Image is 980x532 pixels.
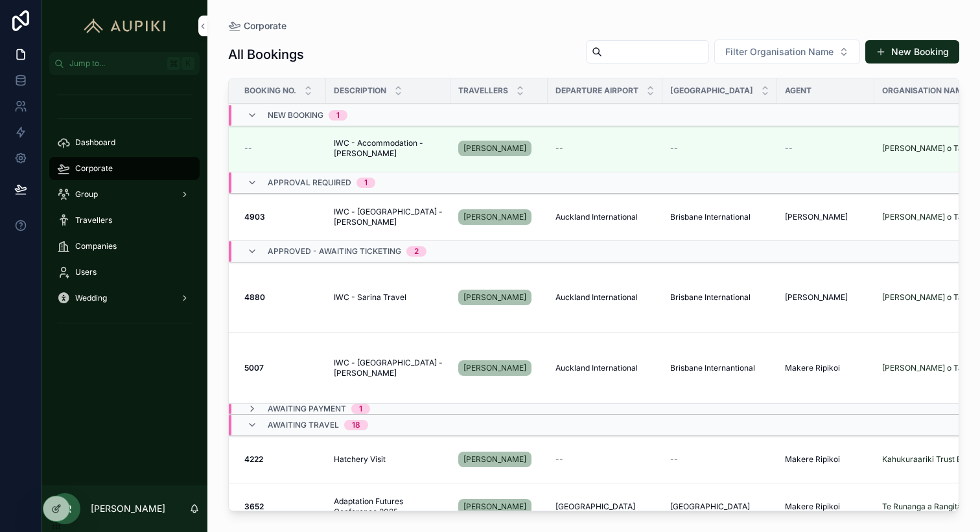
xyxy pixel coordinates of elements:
strong: 3652 [244,502,264,511]
span: Wedding [75,293,107,303]
span: IWC - Sarina Travel [334,292,406,303]
strong: 4222 [244,454,263,464]
span: Auckland International [555,292,638,303]
a: [PERSON_NAME] [458,209,531,225]
span: [PERSON_NAME] [785,212,848,222]
span: -- [785,143,793,154]
span: Filter Organisation Name [725,45,834,58]
span: -- [555,143,563,154]
a: Adaptation Futures Conference 2025 [334,496,443,517]
a: Kahukuraariki Trust Board [882,454,974,465]
a: [PERSON_NAME] [458,138,540,159]
span: [GEOGRAPHIC_DATA] [670,502,750,512]
span: Brisbane International [670,292,751,303]
strong: 4903 [244,212,265,222]
strong: 4880 [244,292,265,302]
a: [PERSON_NAME] [785,212,867,222]
a: Makere Ripikoi [785,502,867,512]
span: K [183,58,193,69]
span: Description [334,86,386,96]
a: [PERSON_NAME] [458,207,540,227]
a: [PERSON_NAME] o Tainui [882,212,974,222]
a: Auckland International [555,292,655,303]
span: Group [75,189,98,200]
span: Approved - Awaiting ticketing [268,246,401,257]
a: Travellers [49,209,200,232]
a: [PERSON_NAME] o Tainui [882,363,974,373]
span: Companies [75,241,117,251]
a: [GEOGRAPHIC_DATA] [555,502,655,512]
a: Corporate [49,157,200,180]
span: Awaiting Payment [268,404,346,414]
a: Te Runanga a Rangitāne o Wairau [882,502,974,512]
a: [PERSON_NAME] [458,452,531,467]
span: Dashboard [75,137,115,148]
span: [PERSON_NAME] [463,212,526,222]
a: [PERSON_NAME] [458,449,540,470]
span: New Booking [268,110,323,121]
a: Group [49,183,200,206]
span: Organisation Name [882,86,967,96]
a: [PERSON_NAME] [785,292,867,303]
p: [PERSON_NAME] [91,502,165,515]
div: 1 [359,404,362,414]
a: -- [244,143,318,154]
span: Departure Airport [555,86,638,96]
a: -- [670,143,769,154]
a: 4880 [244,292,318,303]
span: -- [244,143,252,154]
span: Auckland International [555,363,638,373]
a: [PERSON_NAME] [458,496,540,517]
a: [PERSON_NAME] [458,141,531,156]
a: 4222 [244,454,318,465]
strong: 5007 [244,363,264,373]
a: 4903 [244,212,318,222]
span: Brisbane Internantional [670,363,755,373]
a: Hatchery Visit [334,454,443,465]
span: IWC - [GEOGRAPHIC_DATA] - [PERSON_NAME] [334,207,443,227]
span: Auckland International [555,212,638,222]
div: 2 [414,246,419,257]
button: New Booking [865,40,959,64]
a: Wedding [49,286,200,310]
a: IWC - Accommodation - [PERSON_NAME] [334,138,443,159]
a: [PERSON_NAME] o Tainui [882,143,974,154]
span: [PERSON_NAME] [463,454,526,465]
span: Makere Ripikoi [785,363,840,373]
span: -- [670,143,678,154]
span: [PERSON_NAME] [785,292,848,303]
span: Makere Ripikoi [785,454,840,465]
a: -- [555,143,655,154]
a: [PERSON_NAME] [458,287,540,308]
a: IWC - Sarina Travel [334,292,443,303]
span: Jump to... [69,58,162,69]
a: [PERSON_NAME] [458,499,531,515]
a: [PERSON_NAME] o Tainui [882,292,974,303]
span: Corporate [244,19,286,32]
a: 3652 [244,502,318,512]
h1: All Bookings [228,45,304,64]
a: -- [555,454,655,465]
span: [GEOGRAPHIC_DATA] [670,86,753,96]
a: -- [785,143,867,154]
a: Brisbane International [670,212,769,222]
a: [PERSON_NAME] [458,290,531,305]
a: -- [670,454,769,465]
span: Users [75,267,97,277]
span: -- [670,454,678,465]
a: Users [49,260,200,284]
span: Makere Ripikoi [785,502,840,512]
a: Makere Ripikoi [785,363,867,373]
a: Corporate [228,19,286,32]
a: [GEOGRAPHIC_DATA] [670,502,769,512]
